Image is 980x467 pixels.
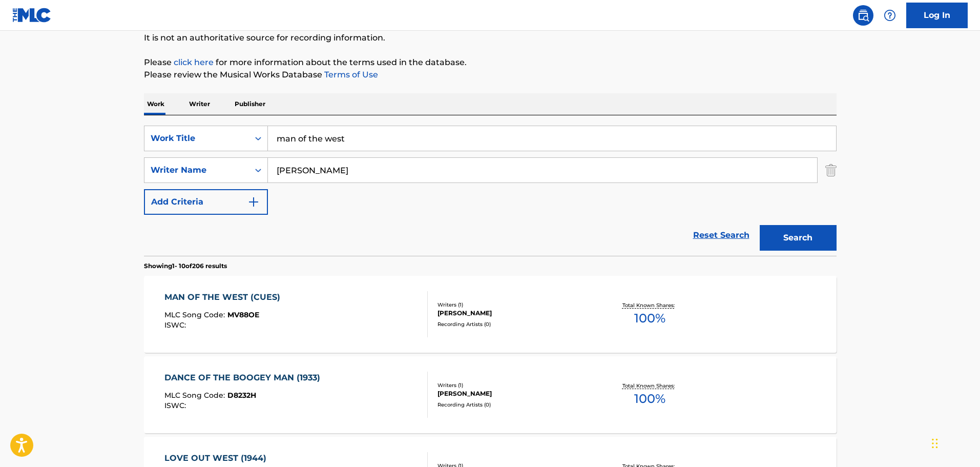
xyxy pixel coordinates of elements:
[144,189,268,215] button: Add Criteria
[144,32,837,44] p: It is not an authoritative source for recording information.
[144,69,837,81] p: Please review the Musical Works Database
[151,164,243,176] div: Writer Name
[227,391,256,400] span: D8232H
[164,291,285,303] div: MAN OF THE WEST (CUES)
[151,132,243,145] div: Work Title
[688,224,755,247] a: Reset Search
[634,309,665,328] span: 100 %
[825,157,837,183] img: Delete Criterion
[322,70,378,79] a: Terms of Use
[437,381,592,389] div: Writers ( 1 )
[164,452,272,464] div: LOVE OUT WEST (1944)
[144,56,837,69] p: Please for more information about the terms used in the database.
[880,5,900,26] div: Help
[906,3,968,28] a: Log In
[932,428,938,459] div: Drag
[232,93,268,115] p: Publisher
[144,356,837,433] a: DANCE OF THE BOOGEY MAN (1933)MLC Song Code:D8232HISWC:Writers (1)[PERSON_NAME]Recording Artists ...
[247,196,260,208] img: 9d2ae6d4665cec9f34b9.svg
[12,8,52,23] img: MLC Logo
[634,390,665,408] span: 100 %
[437,389,592,398] div: [PERSON_NAME]
[144,93,168,115] p: Work
[144,276,837,353] a: MAN OF THE WEST (CUES)MLC Song Code:MV88OEISWC:Writers (1)[PERSON_NAME]Recording Artists (0)Total...
[164,401,189,410] span: ISWC :
[760,225,837,251] button: Search
[164,372,325,384] div: DANCE OF THE BOOGEY MAN (1933)
[437,301,592,309] div: Writers ( 1 )
[164,391,227,400] span: MLC Song Code :
[622,301,677,309] p: Total Known Shares:
[853,5,873,26] a: Public Search
[174,57,214,67] a: click here
[437,309,592,318] div: [PERSON_NAME]
[164,320,189,330] span: ISWC :
[929,418,980,467] iframe: Chat Widget
[164,310,227,319] span: MLC Song Code :
[227,310,259,319] span: MV88OE
[437,320,592,328] div: Recording Artists ( 0 )
[857,9,869,22] img: search
[437,401,592,409] div: Recording Artists ( 0 )
[884,9,896,22] img: help
[622,382,677,390] p: Total Known Shares:
[144,261,227,271] p: Showing 1 - 10 of 206 results
[186,93,213,115] p: Writer
[144,126,837,256] form: Search Form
